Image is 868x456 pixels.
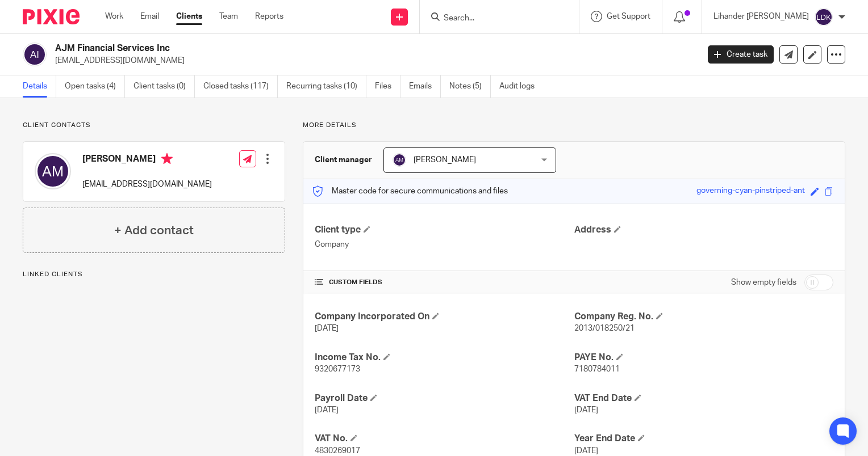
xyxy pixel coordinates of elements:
[312,185,508,197] p: Master code for secure communications and files
[255,11,283,22] a: Reports
[315,324,339,332] span: [DATE]
[315,154,372,166] h3: Client manager
[23,43,47,66] img: svg%3E
[315,352,574,364] h4: Income Tax No.
[574,433,833,445] h4: Year End Date
[176,11,202,22] a: Clients
[55,43,564,54] h2: AJM Financial Services Inc
[23,9,80,24] img: Pixie
[315,365,360,373] span: 9320677173
[731,277,796,288] label: Show empty fields
[574,324,635,332] span: 2013/018250/21
[414,156,476,164] span: [PERSON_NAME]
[409,75,441,98] a: Emails
[219,11,238,22] a: Team
[82,179,212,190] p: [EMAIL_ADDRESS][DOMAIN_NAME]
[55,55,691,66] p: [EMAIL_ADDRESS][DOMAIN_NAME]
[815,8,833,26] img: svg%3E
[574,447,598,455] span: [DATE]
[315,311,574,323] h4: Company Incorporated On
[114,222,194,239] h4: + Add contact
[713,11,809,22] p: Lihander [PERSON_NAME]
[574,365,620,373] span: 7180784011
[443,14,545,24] input: Search
[449,75,491,98] a: Notes (5)
[140,11,159,22] a: Email
[708,45,774,64] a: Create task
[499,75,543,98] a: Audit logs
[696,185,805,198] div: governing-cyan-pinstriped-ant
[35,153,71,189] img: svg%3E
[315,433,574,445] h4: VAT No.
[393,153,406,167] img: svg%3E
[574,392,833,404] h4: VAT End Date
[23,121,285,130] p: Client contacts
[65,75,125,98] a: Open tasks (4)
[82,153,212,167] h4: [PERSON_NAME]
[574,352,833,364] h4: PAYE No.
[315,406,339,414] span: [DATE]
[574,224,833,236] h4: Address
[23,270,285,279] p: Linked clients
[105,11,123,22] a: Work
[315,278,574,287] h4: CUSTOM FIELDS
[315,392,574,404] h4: Payroll Date
[286,75,366,98] a: Recurring tasks (10)
[315,447,360,455] span: 4830269017
[574,406,598,414] span: [DATE]
[375,75,400,98] a: Files
[303,121,845,130] p: More details
[161,153,173,164] i: Primary
[315,224,574,236] h4: Client type
[607,12,650,20] span: Get Support
[574,311,833,323] h4: Company Reg. No.
[23,75,56,98] a: Details
[133,75,195,98] a: Client tasks (0)
[315,239,574,250] p: Company
[203,75,278,98] a: Closed tasks (117)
